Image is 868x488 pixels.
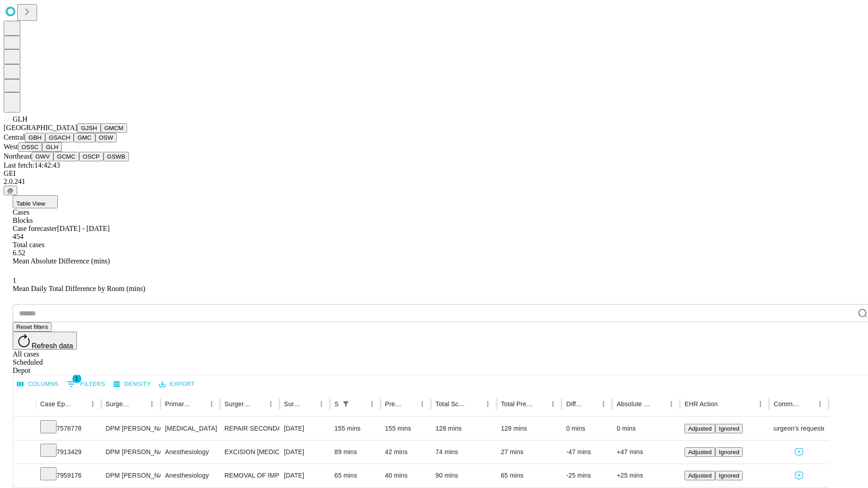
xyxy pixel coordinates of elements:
div: 128 mins [501,417,557,440]
span: Ignored [719,425,739,432]
button: Sort [801,398,814,410]
span: Total cases [13,241,44,249]
button: Show filters [65,377,108,391]
div: 65 mins [501,464,557,487]
button: Sort [133,398,146,410]
span: 1 [72,374,81,383]
button: Export [157,377,197,391]
div: 89 mins [335,441,376,464]
button: Expand [18,468,31,484]
div: Predicted In Room Duration [385,400,403,408]
span: Mean Absolute Difference (mins) [13,257,110,265]
div: +25 mins [617,464,675,487]
div: 74 mins [435,441,492,464]
div: -47 mins [566,441,608,464]
div: Absolute Difference [617,400,651,408]
span: Table View [16,200,45,207]
div: Used surgeon's requested time [774,417,824,440]
div: Total Predicted Duration [501,400,533,408]
button: Menu [814,398,826,410]
div: 7959176 [40,464,97,487]
button: GMCM [101,123,127,133]
span: 1 [13,277,16,284]
button: Menu [665,398,678,410]
div: REMOVAL OF IMPLANT DEEP [225,464,275,487]
button: GSWB [104,152,129,161]
button: Density [111,377,153,391]
button: Adjusted [684,424,715,433]
div: [DATE] [284,441,325,464]
button: Menu [481,398,494,410]
button: Sort [353,398,366,410]
button: Expand [18,445,31,460]
button: Expand [18,421,31,437]
div: [DATE] [284,417,325,440]
div: 0 mins [566,417,608,440]
button: GWV [32,152,53,161]
div: 1 active filter [340,398,352,410]
button: Sort [252,398,264,410]
span: Central [4,133,25,141]
span: Case forecaster [13,225,57,232]
div: DPM [PERSON_NAME] [PERSON_NAME] Dpm [106,417,156,440]
button: Ignored [715,447,743,457]
span: Mean Daily Total Difference by Room (mins) [13,285,145,292]
button: Sort [74,398,86,410]
button: Menu [416,398,429,410]
div: 2.0.241 [4,178,864,186]
span: [GEOGRAPHIC_DATA] [4,124,77,131]
div: Anesthesiology [165,464,215,487]
div: Surgeon Name [106,400,132,408]
button: Sort [652,398,665,410]
div: +47 mins [617,441,675,464]
button: Menu [597,398,610,410]
div: 155 mins [385,417,427,440]
button: Table View [13,195,58,208]
span: Adjusted [688,425,712,432]
div: Primary Service [165,400,191,408]
button: OSSC [18,142,42,152]
button: @ [4,186,17,195]
span: Last fetch: 14:42:43 [4,161,60,169]
div: 128 mins [435,417,492,440]
div: GEI [4,169,864,178]
button: Sort [302,398,315,410]
button: Adjusted [684,471,715,480]
div: 42 mins [385,441,427,464]
button: GLH [42,142,61,152]
div: EXCISION [MEDICAL_DATA] [MEDICAL_DATA] SCALP NECK [225,441,275,464]
div: 90 mins [435,464,492,487]
div: 7913429 [40,441,97,464]
span: Adjusted [688,472,712,479]
button: Menu [205,398,218,410]
span: West [4,143,18,150]
button: Menu [146,398,158,410]
div: Comments [774,400,800,408]
span: Adjusted [688,449,712,455]
button: Menu [366,398,378,410]
button: GMC [74,133,95,142]
button: Sort [585,398,597,410]
button: Show filters [340,398,352,410]
span: Ignored [719,449,739,455]
button: Sort [718,398,731,410]
button: Refresh data [13,332,77,350]
div: 27 mins [501,441,557,464]
span: 6.52 [13,249,25,257]
div: DPM [PERSON_NAME] [PERSON_NAME] Dpm [106,441,156,464]
div: Difference [566,400,584,408]
div: Surgery Name [225,400,251,408]
button: GJSH [77,123,101,133]
button: Select columns [15,377,61,391]
button: GBH [25,133,45,142]
span: GLH [13,115,28,123]
button: Menu [547,398,559,410]
button: Menu [86,398,99,410]
div: 155 mins [335,417,376,440]
div: Anesthesiology [165,441,215,464]
div: 7576778 [40,417,97,440]
div: Surgery Date [284,400,302,408]
span: Reset filters [16,324,48,330]
div: 0 mins [617,417,675,440]
div: 65 mins [335,464,376,487]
